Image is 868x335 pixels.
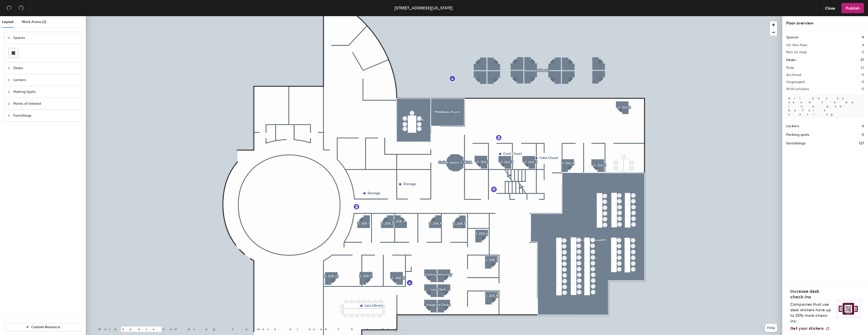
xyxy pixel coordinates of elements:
[862,132,864,138] h1: 0
[13,74,78,86] span: Lockers
[7,67,10,70] span: collapsed
[846,6,860,11] span: Publish
[825,6,835,11] span: Close
[4,3,14,13] button: Undo (⌘ + Z)
[862,35,864,40] h1: 4
[786,20,864,26] div: Floor overview
[7,79,10,82] span: collapsed
[862,50,864,54] h2: 0
[786,80,805,84] h2: Ungrouped
[821,3,839,13] button: Close
[7,102,10,105] span: collapsed
[7,5,12,10] span: undo
[13,110,78,121] span: Furnishings
[7,36,10,39] span: expanded
[786,73,801,77] h2: Archived
[16,3,26,13] button: Redo (⌘ + ⇧ + Z)
[13,98,78,110] span: Points of Interest
[4,323,82,331] button: Custom Resource
[860,66,864,70] h2: 21
[786,35,798,40] h1: Spaces
[13,32,78,44] span: Spaces
[786,123,799,129] h1: Lockers
[2,20,14,24] span: Layout
[786,87,809,91] h2: With stickers
[765,324,777,332] button: Help
[31,325,60,329] span: Custom Resource
[790,289,834,300] h4: Increase desk check-ins
[862,87,864,91] h2: 0
[786,66,794,70] h2: Pods
[786,57,796,63] h1: Desks
[790,326,830,331] a: Get your stickers
[13,62,78,74] span: Desks
[842,3,864,13] button: Publish
[859,141,864,146] h1: 127
[7,114,10,117] span: collapsed
[13,86,78,98] span: Parking Spots
[862,73,864,77] h2: 0
[862,123,864,129] h1: 0
[394,5,453,11] div: [STREET_ADDRESS][US_STATE]
[790,326,824,331] span: Get your stickers
[862,43,864,47] h2: 4
[790,302,834,324] p: Companies that use desk stickers have up to 25% more check-ins.
[7,90,10,93] span: collapsed
[860,57,864,63] h1: 37
[22,20,46,24] span: Work Areas (2)
[786,141,805,146] h1: Furnishings
[786,94,864,118] p: All desks need to be in a pod before saving
[786,43,808,47] h2: On this floor
[862,80,864,84] h2: 0
[786,132,809,138] h1: Parking spots
[786,50,807,54] h2: Not on map
[837,300,860,317] img: Sticker logo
